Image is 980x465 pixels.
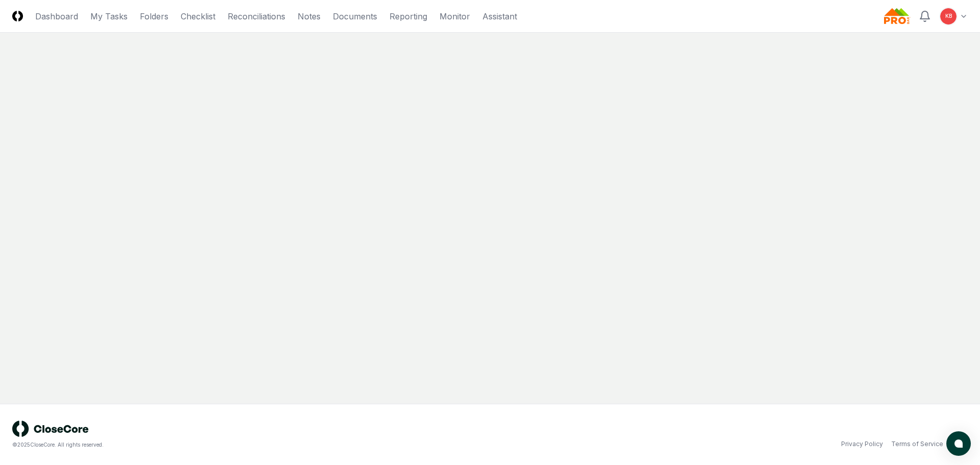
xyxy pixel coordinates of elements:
a: Reporting [389,10,427,22]
img: Logo [12,11,23,21]
a: My Tasks [90,10,128,22]
a: Privacy Policy [841,439,883,449]
a: Monitor [439,10,470,22]
a: Folders [140,10,168,22]
a: Checklist [181,10,215,22]
button: atlas-launcher [946,431,971,456]
a: Notes [298,10,321,22]
img: Probar logo [884,8,911,25]
img: logo [12,421,89,437]
button: KB [939,7,958,26]
a: Assistant [482,10,517,22]
div: © 2025 CloseCore. All rights reserved. [12,441,490,449]
a: Dashboard [35,10,78,22]
a: Terms of Service [891,439,943,449]
span: KB [945,12,952,20]
a: Documents [333,10,377,22]
a: Reconciliations [228,10,285,22]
